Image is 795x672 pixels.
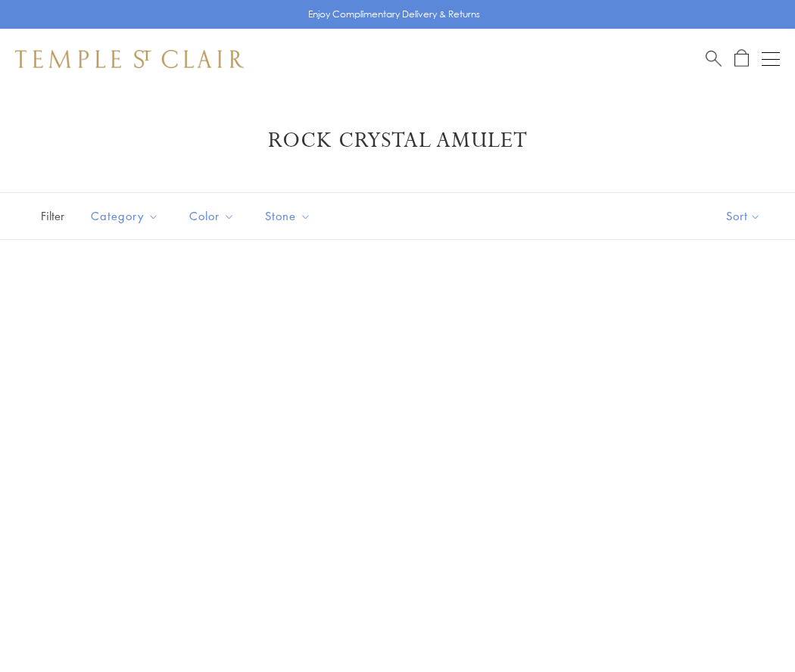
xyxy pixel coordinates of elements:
[692,193,795,239] button: Show sort by
[38,127,757,154] h1: Rock Crystal Amulet
[15,50,244,68] img: Temple St. Clair
[762,50,780,68] button: Open navigation
[734,49,749,68] a: Open Shopping Bag
[308,7,480,22] p: Enjoy Complimentary Delivery & Returns
[706,49,722,68] a: Search
[79,199,170,233] button: Category
[178,199,246,233] button: Color
[257,207,323,226] span: Stone
[83,207,170,226] span: Category
[254,199,323,233] button: Stone
[182,207,246,226] span: Color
